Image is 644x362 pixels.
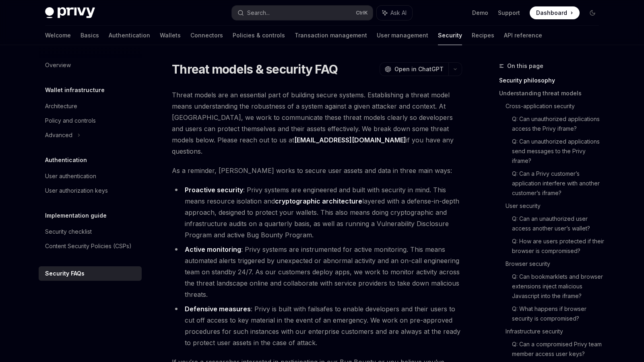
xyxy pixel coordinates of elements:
[499,74,605,87] a: Security philosophy
[512,338,605,360] a: Q: Can a compromised Privy team member access user keys?
[536,9,567,17] span: Dashboard
[394,65,444,73] span: Open in ChatGPT
[530,6,580,19] a: Dashboard
[295,26,367,45] a: Transaction management
[45,116,96,125] div: Policy and controls
[185,186,243,194] strong: Proactive security
[512,135,605,167] a: Q: Can unauthorized applications send messages to the Privy iframe?
[377,6,412,20] button: Ask AI
[233,26,285,45] a: Policies & controls
[45,186,108,195] div: User authorization keys
[45,7,95,19] img: dark logo
[185,245,241,253] strong: Active monitoring
[507,61,543,71] span: On this page
[380,62,448,76] button: Open in ChatGPT
[506,100,605,113] a: Cross-application security
[39,58,142,72] a: Overview
[512,235,605,257] a: Q: How are users protected if their browser is compromised?
[472,26,494,45] a: Recipes
[172,303,462,348] li: : Privy is built with failsafes to enable developers and their users to cut off access to key mat...
[172,244,462,300] li: : Privy systems are instrumented for active monitoring. This means automated alerts triggered by ...
[232,6,373,20] button: Search...CtrlK
[247,8,270,18] div: Search...
[39,239,142,253] a: Content Security Policies (CSPs)
[499,87,605,100] a: Understanding threat models
[39,169,142,183] a: User authentication
[504,26,542,45] a: API reference
[512,270,605,302] a: Q: Can bookmarklets and browser extensions inject malicious Javascript into the iframe?
[45,60,71,70] div: Overview
[172,62,338,76] h1: Threat models & security FAQ
[45,241,132,251] div: Content Security Policies (CSPs)
[172,184,462,241] li: : Privy systems are engineered and built with security in mind. This means resource isolation and...
[39,266,142,281] a: Security FAQs
[39,183,142,198] a: User authorization keys
[512,113,605,135] a: Q: Can unauthorized applications access the Privy iframe?
[39,224,142,239] a: Security checklist
[172,89,462,157] span: Threat models are an essential part of building secure systems. Establishing a threat model means...
[586,6,599,19] button: Toggle dark mode
[506,200,605,212] a: User security
[45,85,105,95] h5: Wallet infrastructure
[45,26,71,45] a: Welcome
[506,257,605,270] a: Browser security
[160,26,181,45] a: Wallets
[45,130,72,140] div: Advanced
[512,302,605,325] a: Q: What happens if browser security is compromised?
[512,212,605,235] a: Q: Can an unauthorized user access another user’s wallet?
[39,113,142,128] a: Policy and controls
[185,305,251,313] strong: Defensive measures
[45,269,85,278] div: Security FAQs
[498,9,520,17] a: Support
[506,325,605,338] a: Infrastructure security
[109,26,150,45] a: Authentication
[390,9,407,17] span: Ask AI
[190,26,223,45] a: Connectors
[45,227,92,237] div: Security checklist
[45,101,77,111] div: Architecture
[356,10,368,16] span: Ctrl K
[80,26,99,45] a: Basics
[377,26,428,45] a: User management
[45,211,107,220] h5: Implementation guide
[45,155,87,165] h5: Authentication
[275,197,362,206] a: cryptographic architecture
[294,136,406,144] a: [EMAIL_ADDRESS][DOMAIN_NAME]
[438,26,462,45] a: Security
[39,99,142,113] a: Architecture
[45,171,96,181] div: User authentication
[512,167,605,200] a: Q: Can a Privy customer’s application interfere with another customer’s iframe?
[172,165,462,176] span: As a reminder, [PERSON_NAME] works to secure user assets and data in three main ways:
[472,9,488,17] a: Demo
